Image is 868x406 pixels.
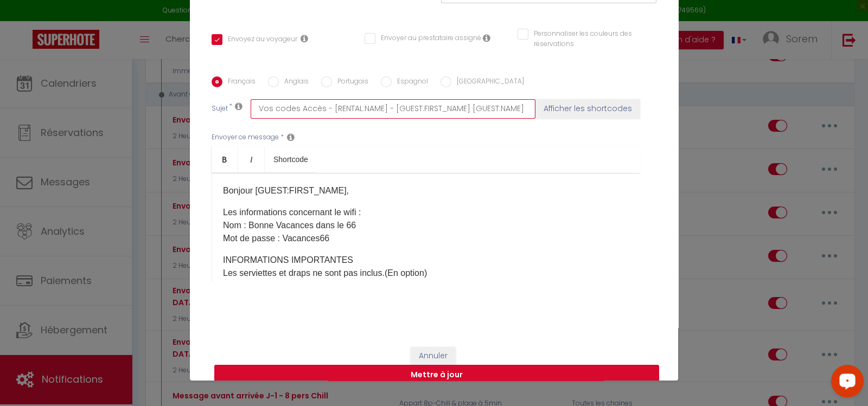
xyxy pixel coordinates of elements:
[212,146,238,172] a: Bold
[279,76,309,88] label: Anglais
[223,234,329,243] span: Mot de passe : Vacances66
[212,132,279,143] label: Envoyer ce message
[223,221,356,230] span: Nom : Bonne Vacances dans le 66
[214,365,659,385] button: Mettre à jour
[235,102,242,111] i: Subject
[822,360,868,406] iframe: LiveChat chat widget
[212,104,228,115] label: Sujet
[223,254,629,280] p: INFORMATIONS IMPORTANTES Les serviettes et draps ne sont pas inclus.(En option)​
[223,208,361,217] span: Les informations concernant le wifi :
[332,76,368,88] label: Portugais
[223,184,629,197] p: Bonjour [GUEST:FIRST_NAME],
[411,347,456,365] button: Annuler
[238,146,265,172] a: Italic
[483,34,490,42] i: Envoyer au prestataire si il est assigné
[535,99,640,119] button: Afficher les shortcodes
[392,76,428,88] label: Espagnol
[223,206,629,245] p: ​
[287,133,295,141] i: Message
[222,76,256,88] label: Français
[301,34,308,43] i: Envoyer au voyageur
[265,146,317,172] a: Shortcode
[451,76,524,88] label: [GEOGRAPHIC_DATA]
